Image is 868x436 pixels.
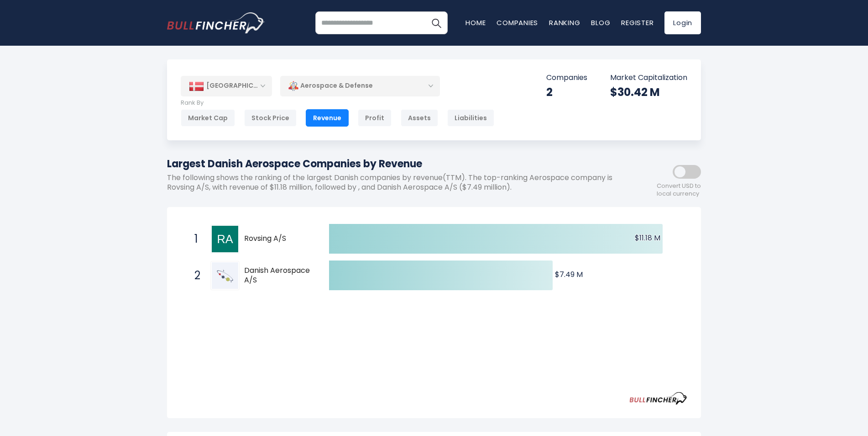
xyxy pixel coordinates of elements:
text: $11.18 M [635,233,660,243]
p: Market Capitalization [610,73,687,83]
span: 2 [190,268,199,283]
img: Danish Aerospace A/S [212,262,238,289]
div: Profit [358,109,392,127]
span: 1 [190,231,199,247]
div: 2 [546,85,587,99]
img: Rovsing A/S [212,226,238,252]
p: Rank By [181,99,494,107]
a: Blog [591,18,610,27]
div: $30.42 M [610,85,687,99]
span: Convert USD to local currency [657,182,701,198]
p: Companies [546,73,587,83]
a: Companies [497,18,538,27]
a: Login [664,11,701,34]
a: Home [465,18,486,27]
img: bullfincher logo [167,12,265,33]
a: Ranking [549,18,580,27]
div: Revenue [306,109,349,127]
div: Liabilities [447,109,494,127]
a: Go to homepage [167,12,265,33]
div: Aerospace & Defense [280,75,440,96]
a: Register [621,18,654,27]
div: Assets [401,109,438,127]
span: Danish Aerospace A/S [244,266,313,285]
button: Search [425,11,448,34]
div: Market Cap [181,109,235,127]
text: $7.49 M [555,269,583,280]
span: Rovsing A/S [244,234,313,244]
p: The following shows the ranking of the largest Danish companies by revenue(TTM). The top-ranking ... [167,173,619,192]
div: Stock Price [244,109,297,127]
h1: Largest Danish Aerospace Companies by Revenue [167,156,619,171]
div: [GEOGRAPHIC_DATA] [181,76,272,96]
